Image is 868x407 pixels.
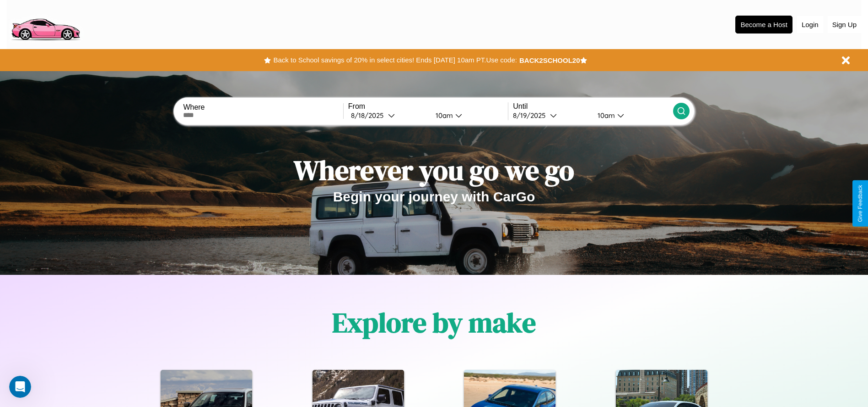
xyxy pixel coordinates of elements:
[332,304,536,341] h1: Explore by make
[428,111,508,120] button: 10am
[9,376,31,398] iframe: Intercom live chat
[519,56,580,64] b: BACK2SCHOOL20
[828,16,861,33] button: Sign Up
[7,5,84,43] img: logo
[183,103,343,112] label: Where
[351,111,388,120] div: 8 / 18 / 2025
[271,54,519,67] button: Back to School savings of 20% in select cities! Ends [DATE] 10am PT.Use code:
[857,185,863,222] div: Give Feedback
[431,111,455,120] div: 10am
[513,111,550,120] div: 8 / 19 / 2025
[348,111,428,120] button: 8/18/2025
[513,102,673,111] label: Until
[590,111,673,120] button: 10am
[348,102,508,111] label: From
[797,16,823,33] button: Login
[735,16,793,33] button: Become a Host
[593,111,617,120] div: 10am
